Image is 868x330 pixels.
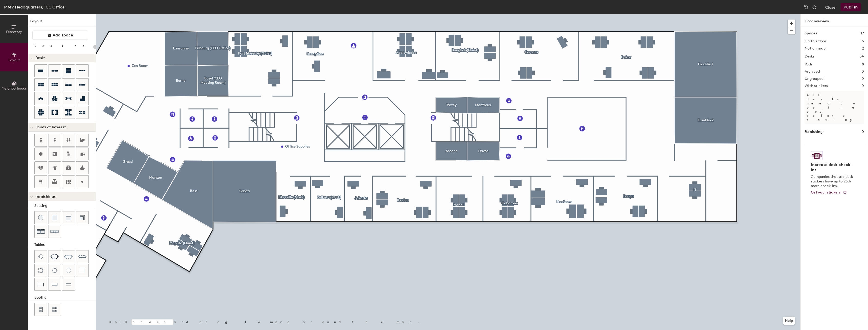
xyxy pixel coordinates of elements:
[34,278,47,291] button: Table (1x2)
[48,211,61,224] button: Cushion
[6,30,22,34] span: Directory
[34,44,91,48] div: Resize
[66,215,71,220] img: Couch (middle)
[805,39,826,43] h2: On this floor
[53,33,73,38] span: Add space
[37,227,45,236] img: Couch (x2)
[28,18,96,26] h1: Layout
[38,307,43,312] img: Four seat booth
[861,31,864,36] h1: 17
[811,190,847,195] a: Get your stickers
[78,253,86,261] img: Ten seat table
[783,317,795,325] button: Help
[862,70,864,74] h2: 0
[841,3,861,11] button: Publish
[62,264,75,277] button: Table (round)
[860,54,864,59] h1: 84
[66,268,71,273] img: Table (round)
[48,303,61,316] button: Six seat booth
[4,4,65,10] div: MMV Headquarters, ICC Office
[34,295,96,300] div: Booths
[32,31,88,40] button: Add space
[811,151,823,160] img: Sticker logo
[811,174,855,188] p: Companies that use desk stickers have up to 25% more check-ins.
[805,84,828,88] h2: With stickers
[51,254,59,259] img: Six seat table
[804,5,809,10] img: Undo
[38,215,43,220] img: Stool
[38,254,43,259] img: Four seat table
[48,250,61,263] button: Six seat table
[812,5,817,10] img: Redo
[805,77,824,81] h2: Ungrouped
[805,129,824,135] h1: Furnishings
[35,195,56,199] span: Furnishings
[34,250,47,263] button: Four seat table
[805,46,825,51] h2: Not on map
[34,225,47,238] button: Couch (x2)
[862,129,864,135] h1: 0
[862,84,864,88] h2: 0
[34,264,47,277] button: Four seat round table
[35,56,45,60] span: Desks
[52,268,57,273] img: Six seat round table
[62,211,75,224] button: Couch (middle)
[34,242,96,248] div: Tables
[2,86,27,91] span: Neighborhoods
[62,278,75,291] button: Table (1x4)
[76,211,89,224] button: Couch (corner)
[805,70,820,74] h2: Archived
[34,303,47,316] button: Four seat booth
[52,215,57,220] img: Cushion
[62,250,75,263] button: Eight seat table
[825,3,835,11] button: Close
[860,39,864,43] h2: 15
[34,203,96,209] div: Seating
[35,125,66,129] span: Points of Interest
[805,91,864,124] p: All desks need to be in a pod before saving
[801,14,868,26] h1: Floor overview
[811,190,841,195] span: Get your stickers
[805,62,812,66] h2: Pods
[76,250,89,263] button: Ten seat table
[8,58,20,62] span: Layout
[80,268,85,273] img: Table (1x1)
[38,268,43,273] img: Four seat round table
[862,77,864,81] h2: 0
[51,228,59,236] img: Couch (x3)
[76,264,89,277] button: Table (1x1)
[38,282,44,287] img: Table (1x2)
[48,264,61,277] button: Six seat round table
[805,54,814,59] h1: Desks
[52,307,57,312] img: Six seat booth
[52,282,57,287] img: Table (1x3)
[48,225,61,238] button: Couch (x3)
[64,253,73,261] img: Eight seat table
[34,211,47,224] button: Stool
[48,278,61,291] button: Table (1x3)
[860,62,864,66] h2: 18
[80,215,85,220] img: Couch (corner)
[66,282,71,287] img: Table (1x4)
[805,31,817,36] h1: Spaces
[811,162,855,172] h4: Increase desk check-ins
[862,46,864,51] h2: 2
